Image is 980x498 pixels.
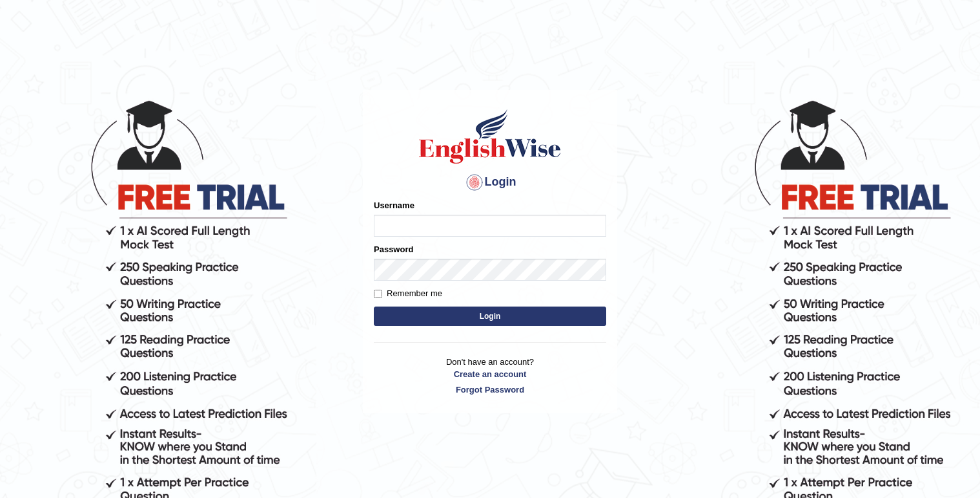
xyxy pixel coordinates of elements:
[374,384,606,396] a: Forgot Password
[374,368,606,380] a: Create an account
[374,199,414,211] label: Username
[374,172,606,193] h4: Login
[416,107,564,166] img: Logo of English Wise sign in for intelligent practice with AI
[374,287,442,300] label: Remember me
[374,356,606,396] p: Don't have an account?
[374,243,413,255] label: Password
[374,290,382,298] input: Remember me
[374,307,606,326] button: Login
